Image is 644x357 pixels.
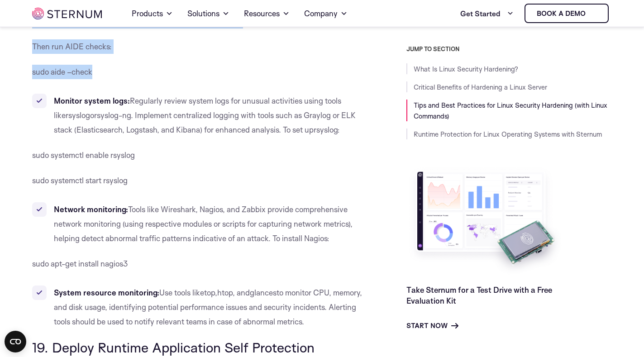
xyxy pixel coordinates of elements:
[32,67,92,76] span: sudo aide –check
[338,125,340,134] span: :
[304,1,348,26] a: Company
[406,320,458,331] a: Start Now
[97,110,131,120] span: syslog-ng
[414,130,602,138] a: Runtime Protection for Linux Operating Systems with Sternum
[54,96,341,120] span: Regularly review system logs for unusual activities using tools like
[159,288,204,297] span: Use tools like
[32,42,112,51] span: Then run AIDE checks:
[414,83,547,91] a: Critical Benefits of Hardening a Linux Server
[525,4,609,23] a: Book a demo
[54,288,159,297] b: System resource monitoring:
[54,288,362,326] span: to monitor CPU, memory, and disk usage, identifying potential performance issues and security inc...
[414,101,607,120] a: Tips and Best Practices for Linux Security Hardening (with Linux Commands)
[414,65,518,73] a: What Is Linux Security Hardening?
[187,1,229,26] a: Solutions
[54,205,128,214] b: Network monitoring:
[233,288,250,297] span: , and
[32,150,135,160] span: sudo systemctl enable rsyslog
[406,285,552,305] a: Take Sternum for a Test Drive with a Free Evaluation Kit
[54,205,353,243] span: Tools like Wireshark, Nagios, and Zabbix provide comprehensive network monitoring (using respecti...
[5,331,26,352] button: Open CMP widget
[460,5,514,23] a: Get Started
[32,8,102,19] img: sternum iot
[406,165,565,277] img: Take Sternum for a Test Drive with a Free Evaluation Kit
[204,288,215,297] span: top
[54,110,356,134] span: . Implement centralized logging with tools such as Graylog or ELK stack (Elasticsearch, Logstash,...
[32,176,128,185] span: sudo systemctl start rsyslog
[217,288,233,297] span: htop
[66,110,90,120] span: rsyslog
[244,1,290,26] a: Resources
[32,259,128,268] span: sudo apt-get install nagios3
[54,96,130,105] b: Monitor system logs:
[132,1,173,26] a: Products
[589,10,596,17] img: sternum iot
[90,110,97,120] span: or
[314,125,338,134] span: rsyslog
[215,288,217,297] span: ,
[250,288,277,297] span: glances
[406,45,612,52] h3: JUMP TO SECTION
[32,339,315,356] span: 19. Deploy Runtime Application Self Protection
